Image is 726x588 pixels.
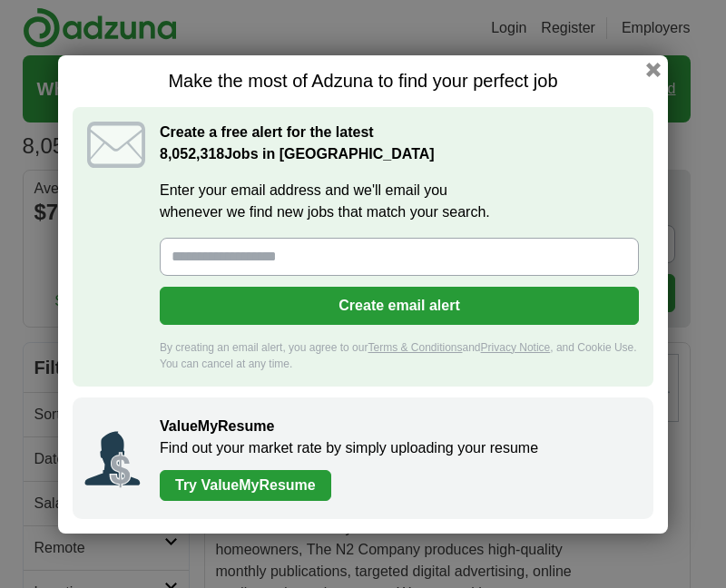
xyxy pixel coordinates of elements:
a: Try ValueMyResume [160,470,331,501]
a: Terms & Conditions [368,341,462,354]
button: Create email alert [160,287,639,325]
h2: Create a free alert for the latest [160,122,639,165]
h1: Make the most of Adzuna to find your perfect job [73,70,653,93]
strong: Jobs in [GEOGRAPHIC_DATA] [160,146,435,162]
span: 8,052,318 [160,143,224,165]
div: By creating an email alert, you agree to our and , and Cookie Use. You can cancel at any time. [160,339,639,372]
img: icon_email.svg [87,122,145,168]
a: Privacy Notice [481,341,551,354]
p: Find out your market rate by simply uploading your resume [160,437,635,459]
h2: ValueMyResume [160,416,635,437]
label: Enter your email address and we'll email you whenever we find new jobs that match your search. [160,180,639,223]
